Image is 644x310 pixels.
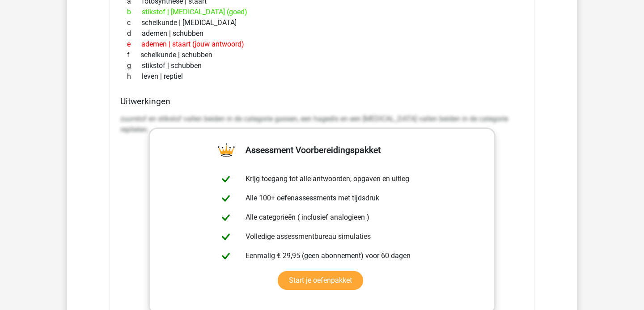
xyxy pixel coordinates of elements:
[120,96,524,106] h4: Uitwerkingen
[120,39,524,50] div: ademen | staart (jouw antwoord)
[120,71,524,82] div: leven | reptiel
[120,28,524,39] div: ademen | schubben
[127,17,141,28] span: c
[120,7,524,17] div: stikstof | [MEDICAL_DATA] (goed)
[127,7,142,17] span: b
[127,28,142,39] span: d
[120,60,524,71] div: stikstof | schubben
[278,271,363,290] a: Start je oefenpakket
[120,50,524,60] div: scheikunde | schubben
[127,39,141,50] span: e
[120,114,524,135] p: zuurstof en stikstof vallen beiden in de categorie gassen, een hagedis en een [MEDICAL_DATA] vall...
[127,60,142,71] span: g
[120,17,524,28] div: scheikunde | [MEDICAL_DATA]
[127,50,140,60] span: f
[127,71,142,82] span: h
